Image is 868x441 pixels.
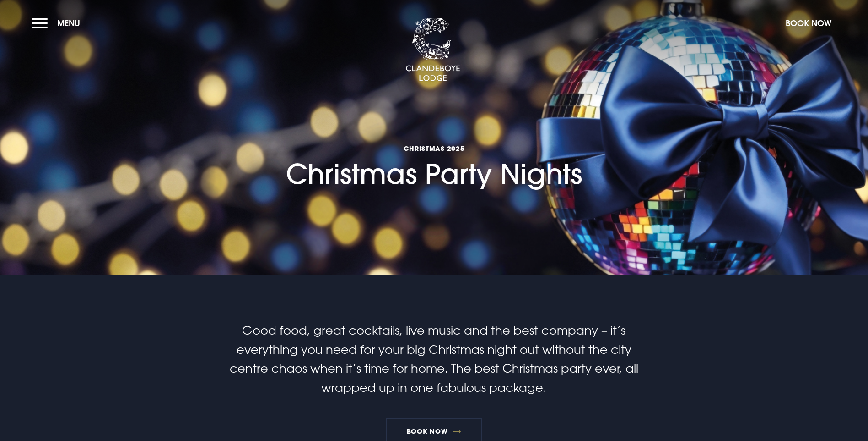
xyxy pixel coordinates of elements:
[57,18,80,28] span: Menu
[781,13,836,33] button: Book Now
[286,144,582,153] span: Christmas 2025
[216,321,652,397] p: Good food, great cocktails, live music and the best company – it’s everything you need for your b...
[405,18,460,82] img: Clandeboye Lodge
[32,13,85,33] button: Menu
[286,89,582,190] h1: Christmas Party Nights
